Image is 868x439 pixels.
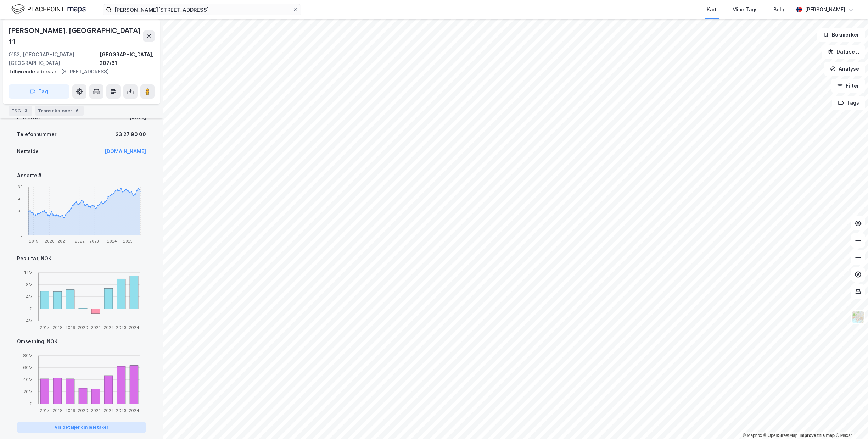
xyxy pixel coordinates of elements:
[45,239,55,243] tspan: 2020
[105,148,146,154] a: [DOMAIN_NAME]
[23,377,33,382] tspan: 40M
[129,407,139,413] tspan: 2024
[116,324,127,330] tspan: 2023
[805,5,845,14] div: [PERSON_NAME]
[17,171,146,180] div: Ansatte #
[9,50,100,67] div: 0152, [GEOGRAPHIC_DATA], [GEOGRAPHIC_DATA]
[732,5,758,14] div: Mine Tags
[17,337,146,346] div: Omsetning, NOK
[89,239,99,243] tspan: 2023
[833,405,868,439] iframe: Chat Widget
[35,106,84,116] div: Transaksjoner
[743,433,762,438] a: Mapbox
[9,68,61,74] span: Tilhørende adresser:
[65,407,75,413] tspan: 2019
[800,433,835,438] a: Improve this map
[107,239,117,243] tspan: 2024
[18,209,23,213] tspan: 30
[91,324,101,330] tspan: 2021
[116,130,146,139] div: 23 27 90 00
[763,433,798,438] a: OpenStreetMap
[17,147,39,156] div: Nettside
[52,407,63,413] tspan: 2018
[9,84,69,99] button: Tag
[103,324,114,330] tspan: 2022
[123,239,133,243] tspan: 2025
[26,294,33,299] tspan: 4M
[18,184,23,189] tspan: 60
[833,405,868,439] div: Kontrollprogram for chat
[91,407,101,413] tspan: 2021
[30,401,33,406] tspan: 0
[40,324,50,330] tspan: 2017
[74,107,81,114] div: 6
[24,318,33,323] tspan: -4M
[40,407,50,413] tspan: 2017
[129,324,139,330] tspan: 2024
[78,324,88,330] tspan: 2020
[822,45,865,59] button: Datasett
[26,282,33,287] tspan: 8M
[9,25,143,48] div: [PERSON_NAME]. [GEOGRAPHIC_DATA] 11
[17,254,146,263] div: Resultat, NOK
[23,389,33,394] tspan: 20M
[17,130,56,139] div: Telefonnummer
[103,407,114,413] tspan: 2022
[22,107,29,114] div: 3
[19,221,23,225] tspan: 15
[29,239,38,243] tspan: 2019
[23,365,33,370] tspan: 60M
[773,5,786,14] div: Bolig
[116,407,127,413] tspan: 2023
[100,50,155,67] div: [GEOGRAPHIC_DATA], 207/61
[75,239,85,243] tspan: 2022
[78,407,88,413] tspan: 2020
[112,4,292,15] input: Søk på adresse, matrikkel, gårdeiere, leietakere eller personer
[65,324,75,330] tspan: 2019
[851,310,865,324] img: Z
[30,306,33,311] tspan: 0
[52,324,63,330] tspan: 2018
[20,233,23,237] tspan: 0
[23,353,33,358] tspan: 80M
[707,5,717,14] div: Kart
[9,106,32,116] div: ESG
[57,239,67,243] tspan: 2021
[24,270,33,275] tspan: 12M
[9,67,149,76] div: [STREET_ADDRESS]
[831,79,865,93] button: Filter
[11,3,86,16] img: logo.f888ab2527a4732fd821a326f86c7f29.svg
[17,422,146,433] button: Vis detaljer om leietaker
[18,196,23,201] tspan: 45
[832,96,865,110] button: Tags
[824,62,865,76] button: Analyse
[817,28,865,42] button: Bokmerker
